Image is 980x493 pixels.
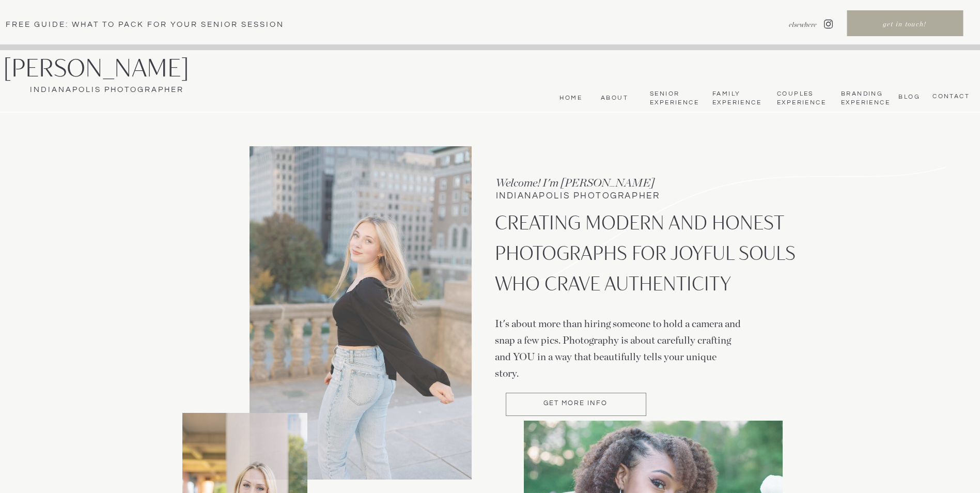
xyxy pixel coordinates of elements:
[929,93,970,101] a: CONTACT
[3,84,210,96] a: Indianapolis Photographer
[496,192,707,203] h1: INDIANAPOLIS PHOTOGRAPHER
[597,94,628,102] a: About
[6,19,301,29] a: Free Guide: What To pack for your senior session
[495,207,800,309] p: CREATING MODERN AND HONEST PHOTOGRAPHS FOR JOYFUL SOULS WHO CRAVE AUTHENTICITY
[777,90,825,107] a: Couples Experience
[3,55,220,82] a: [PERSON_NAME]
[841,90,888,107] a: BrandingExperience
[650,90,698,107] a: Senior Experience
[841,90,888,107] nav: Branding Experience
[506,400,646,409] a: Get more Info
[712,90,760,107] a: Family Experience
[495,175,689,190] h3: Welcome! I'm [PERSON_NAME]
[495,316,742,377] p: It's about more than hiring someone to hold a camera and snap a few pics. Photography is about ca...
[896,93,920,100] a: bLog
[763,20,817,29] nav: elsewhere
[557,94,582,102] a: Home
[848,20,961,31] a: get in touch!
